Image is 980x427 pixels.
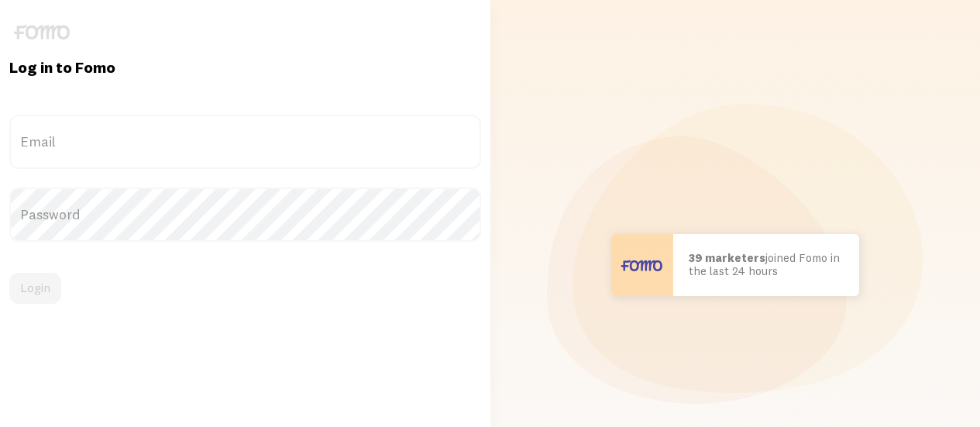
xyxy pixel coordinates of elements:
[14,25,70,40] img: fomo-logo-gray-b99e0e8ada9f9040e2984d0d95b3b12da0074ffd48d1e5cb62ac37fc77b0b268.svg
[9,188,481,242] label: Password
[9,115,481,169] label: Email
[689,250,765,265] b: 39 marketers
[9,57,481,77] h1: Log in to Fomo
[611,234,673,296] img: User avatar
[689,252,844,277] p: joined Fomo in the last 24 hours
